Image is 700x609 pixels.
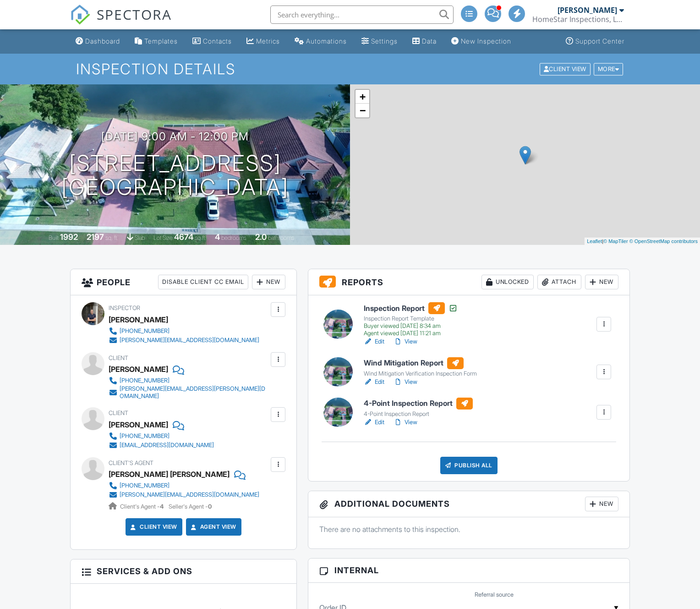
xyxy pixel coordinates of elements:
[208,503,212,510] strong: 0
[120,442,214,449] div: [EMAIL_ADDRESS][DOMAIN_NAME]
[587,238,602,244] a: Leaflet
[475,591,514,599] label: Referral source
[109,336,259,345] a: [PERSON_NAME][EMAIL_ADDRESS][DOMAIN_NAME]
[364,322,458,330] div: Buyer viewed [DATE] 8:34 am
[306,37,347,45] div: Automations
[109,418,168,432] div: [PERSON_NAME]
[243,33,284,50] a: Metrics
[97,5,172,24] span: SPECTORA
[270,6,454,24] input: Search everything...
[109,385,268,400] a: [PERSON_NAME][EMAIL_ADDRESS][PERSON_NAME][DOMAIN_NAME]
[189,33,235,50] a: Contacts
[109,441,214,450] a: [EMAIL_ADDRESS][DOMAIN_NAME]
[160,503,164,510] strong: 4
[364,302,458,337] a: Inspection Report Inspection Report Template Buyer viewed [DATE] 8:34 am Agent viewed [DATE] 11:2...
[364,337,384,346] a: Edit
[539,65,593,72] a: Client View
[585,275,618,289] div: New
[61,151,289,200] h1: [STREET_ADDRESS] [GEOGRAPHIC_DATA]
[109,327,259,336] a: [PHONE_NUMBER]
[255,232,267,242] div: 2.0
[394,418,417,427] a: View
[358,33,401,50] a: Settings
[60,232,78,242] div: 1992
[364,357,477,369] h6: Wind Mitigation Report
[364,377,384,387] a: Edit
[195,234,206,241] span: sq.ft.
[355,104,369,117] a: Zoom out
[109,481,259,490] a: [PHONE_NUMBER]
[158,275,248,289] div: Disable Client CC Email
[629,238,698,244] a: © OpenStreetMap contributors
[585,497,618,511] div: New
[120,327,170,335] div: [PHONE_NUMBER]
[120,432,170,440] div: [PHONE_NUMBER]
[481,275,534,289] div: Unlocked
[532,15,624,24] div: HomeStar Inspections, LLC
[109,410,128,416] span: Client
[291,33,350,50] a: Automations (Advanced)
[448,33,515,50] a: New Inspection
[268,234,294,241] span: bathrooms
[558,6,617,15] div: [PERSON_NAME]
[120,385,268,400] div: [PERSON_NAME][EMAIL_ADDRESS][PERSON_NAME][DOMAIN_NAME]
[364,398,473,418] a: 4-Point Inspection Report 4-Point Inspection Report
[87,232,104,242] div: 2197
[144,37,178,45] div: Templates
[109,304,140,311] span: Inspector
[355,90,369,104] a: Zoom in
[71,559,296,583] h3: Services & Add ons
[252,275,285,289] div: New
[109,460,153,466] span: Client's Agent
[394,337,417,346] a: View
[364,315,458,322] div: Inspection Report Template
[562,33,628,50] a: Support Center
[319,524,618,534] p: There are no attachments to this inspection.
[203,37,232,45] div: Contacts
[131,33,181,50] a: Templates
[409,33,440,50] a: Data
[585,238,700,245] div: |
[120,503,165,510] span: Client's Agent -
[120,337,259,344] div: [PERSON_NAME][EMAIL_ADDRESS][DOMAIN_NAME]
[120,491,259,498] div: [PERSON_NAME][EMAIL_ADDRESS][DOMAIN_NAME]
[308,269,629,295] h3: Reports
[120,482,170,489] div: [PHONE_NUMBER]
[135,234,145,241] span: slab
[215,232,220,242] div: 4
[364,302,458,314] h6: Inspection Report
[153,234,173,241] span: Lot Size
[364,357,477,377] a: Wind Mitigation Report Wind Mitigation Verification Inspection Form
[109,490,259,499] a: [PERSON_NAME][EMAIL_ADDRESS][DOMAIN_NAME]
[129,522,177,531] a: Client View
[461,37,511,45] div: New Inspection
[364,398,473,410] h6: 4-Point Inspection Report
[49,234,59,241] span: Built
[540,63,591,75] div: Client View
[371,37,398,45] div: Settings
[109,362,168,376] div: [PERSON_NAME]
[221,234,246,241] span: bedrooms
[76,61,624,77] h1: Inspection Details
[594,63,623,75] div: More
[189,522,236,531] a: Agent View
[105,234,118,241] span: sq. ft.
[85,37,120,45] div: Dashboard
[109,467,230,481] a: [PERSON_NAME] [PERSON_NAME]
[575,37,624,45] div: Support Center
[308,559,629,582] h3: Internal
[174,232,193,242] div: 4674
[308,491,629,517] h3: Additional Documents
[256,37,280,45] div: Metrics
[71,269,296,295] h3: People
[364,370,477,377] div: Wind Mitigation Verification Inspection Form
[364,418,384,427] a: Edit
[364,330,458,337] div: Agent viewed [DATE] 11:21 am
[101,130,249,143] h3: [DATE] 9:00 am - 12:00 pm
[109,376,268,385] a: [PHONE_NUMBER]
[422,37,437,45] div: Data
[440,457,498,474] div: Publish All
[109,432,214,441] a: [PHONE_NUMBER]
[120,377,170,384] div: [PHONE_NUMBER]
